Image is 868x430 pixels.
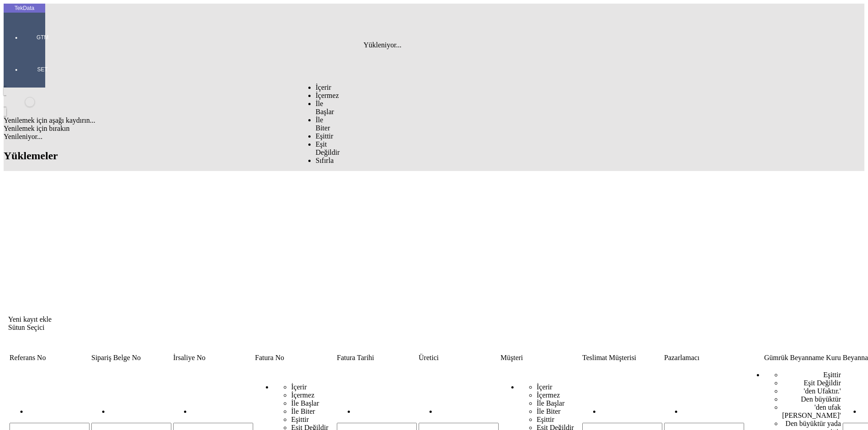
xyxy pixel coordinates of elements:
span: Eşit Değildir [804,379,841,387]
span: İçermez [291,391,315,399]
span: İçerir [291,383,307,391]
span: Eşittir [291,416,309,423]
td: Sütun Üretici [418,353,499,362]
span: Sıfırla [316,157,334,164]
span: Den büyüktür [801,395,841,403]
span: İle Biter [537,407,561,415]
div: Yükleniyor... [363,41,454,49]
td: Sütun Referans No [9,353,90,362]
div: Yenilemek için bırakın [4,125,864,133]
td: Sütun Sipariş Belge No [91,353,172,362]
td: Sütun undefined [13,333,39,342]
div: Yenilemek için aşağı kaydırın... [4,116,864,125]
span: İçerir [537,383,552,391]
div: Üretici [419,354,499,362]
div: İrsaliye No [173,354,253,362]
div: Referans No [9,354,90,362]
span: İle Başlar [291,399,319,407]
td: Sütun undefined [40,333,61,342]
td: Sütun Gümrük Beyanname Kuru [745,353,841,362]
div: Müşteri [500,354,580,362]
span: İle Biter [316,116,330,132]
span: İle Biter [291,407,315,415]
td: Sütun Fatura No [255,353,335,362]
span: Eşit Değildir [316,140,340,156]
div: Sütun Seçici [8,324,860,332]
div: Fatura Tarihi [337,354,417,362]
div: Yenileniyor... [4,133,864,141]
span: İle Başlar [537,399,565,407]
span: Eşittir [537,416,554,423]
span: 'den ufak [PERSON_NAME]' [782,403,841,419]
div: Fatura No [255,354,335,362]
span: Eşittir [316,132,333,140]
td: Sütun Fatura Tarihi [336,353,417,362]
span: İle Başlar [316,100,334,116]
div: Teslimat Müşterisi [582,354,662,362]
div: Sipariş Belge No [91,354,171,362]
td: Sütun İrsaliye No [173,353,254,362]
div: Pazarlamacı [664,354,744,362]
span: 'den Ufaktır.' [804,387,841,395]
div: Yeni kayıt ekle [8,315,860,324]
span: Yeni kayıt ekle [8,315,52,323]
h2: Yüklemeler [4,150,864,162]
td: Sütun Müşteri [500,353,581,362]
td: Sütun Teslimat Müşterisi [582,353,663,362]
td: Sütun Pazarlamacı [664,353,745,362]
span: Eşittir [823,371,841,379]
div: Gümrük Beyanname Kuru [746,354,841,362]
span: Sütun Seçici [8,324,44,331]
span: İçermez [537,391,560,399]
